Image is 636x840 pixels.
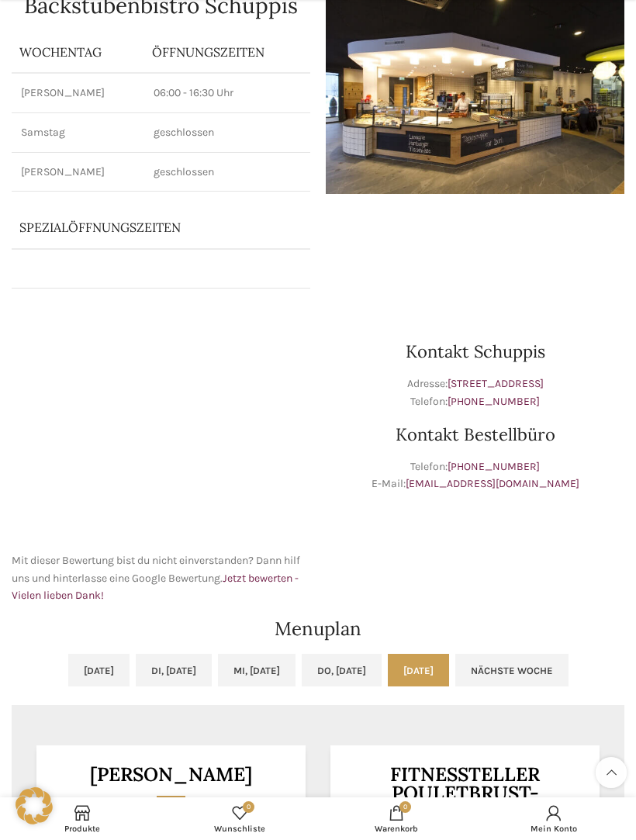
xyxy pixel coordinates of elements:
[302,654,382,686] a: Do, [DATE]
[596,757,627,788] a: Scroll to top button
[56,765,287,784] h3: [PERSON_NAME]
[12,304,310,537] iframe: schwyter schuppis
[448,460,540,473] a: [PHONE_NUMBER]
[19,219,254,236] p: Spezialöffnungszeiten
[4,801,161,836] a: Produkte
[19,43,137,60] p: Wochentag
[475,801,633,836] a: Mein Konto
[326,824,468,834] span: Warenkorb
[12,572,299,602] a: Jetzt bewerten - Vielen lieben Dank!
[455,654,569,686] a: Nächste Woche
[350,765,581,822] h3: Fitnessteller Pouletbrust-Knusperli
[152,43,302,60] p: ÖFFNUNGSZEITEN
[318,801,475,836] div: My cart
[154,85,301,101] p: 06:00 - 16:30 Uhr
[326,375,624,410] p: Adresse: Telefon:
[326,458,624,493] p: Telefon: E-Mail:
[448,377,544,390] a: [STREET_ADDRESS]
[161,801,319,836] a: 0 Wunschliste
[154,164,301,180] p: geschlossen
[243,801,254,813] span: 0
[136,654,212,686] a: Di, [DATE]
[21,164,135,180] p: [PERSON_NAME]
[68,654,130,686] a: [DATE]
[154,125,301,140] p: geschlossen
[218,654,296,686] a: Mi, [DATE]
[12,552,310,604] p: Mit dieser Bewertung bist du nicht einverstanden? Dann hilf uns und hinterlasse eine Google Bewer...
[483,824,625,834] span: Mein Konto
[448,395,540,408] a: [PHONE_NUMBER]
[161,801,319,836] div: Meine Wunschliste
[21,85,135,101] p: [PERSON_NAME]
[388,654,449,686] a: [DATE]
[12,620,624,638] h2: Menuplan
[326,343,624,360] h3: Kontakt Schuppis
[326,426,624,443] h3: Kontakt Bestellbüro
[399,801,411,813] span: 0
[406,477,579,490] a: [EMAIL_ADDRESS][DOMAIN_NAME]
[21,125,135,140] p: Samstag
[318,801,475,836] a: 0 Warenkorb
[169,824,311,834] span: Wunschliste
[12,824,154,834] span: Produkte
